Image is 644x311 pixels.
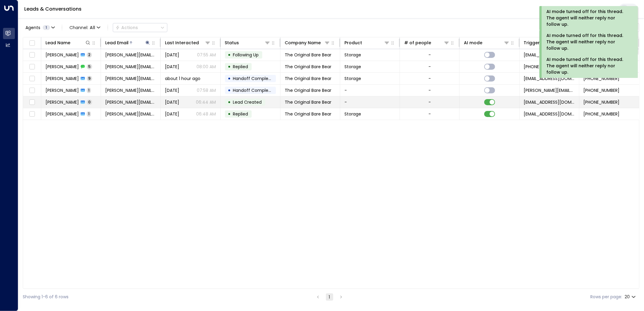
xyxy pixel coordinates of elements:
[197,87,216,93] p: 07:58 AM
[285,52,331,58] span: The Original Bare Bear
[344,39,362,46] div: Product
[428,111,431,117] div: -
[113,23,167,32] button: Actions
[584,111,620,117] span: +447594175474
[233,87,276,93] span: Handoff Completed
[87,99,92,105] span: 0
[326,293,333,301] button: page 1
[67,23,103,32] span: Channel:
[28,51,36,59] span: Toggle select row
[87,64,92,69] span: 5
[24,5,82,12] a: Leads & Conversations
[233,111,248,117] span: Replied
[464,39,509,46] div: AI mode
[524,39,569,46] div: Trigger
[228,50,231,60] div: •
[45,99,79,105] span: Shari Carlson
[28,75,36,82] span: Toggle select row
[428,64,431,70] div: -
[23,23,57,32] button: Agents1
[87,111,91,116] span: 1
[340,85,400,96] td: -
[196,111,216,117] p: 06:48 AM
[524,99,575,105] span: leads@space-station.co.uk
[233,52,259,58] span: Following Up
[45,52,79,58] span: Shari Carlson
[28,99,36,106] span: Toggle select row
[285,111,331,117] span: The Original Bare Bear
[67,23,103,32] button: Channel:All
[45,39,91,46] div: Lead Name
[314,293,345,301] nav: pagination navigation
[428,87,431,93] div: -
[428,99,431,105] div: -
[28,63,36,71] span: Toggle select row
[524,87,575,93] span: shari.carlson@gmail.com
[165,64,179,70] span: Aug 06, 2025
[105,99,156,105] span: shari@theoriginalbarebear.com
[105,64,156,70] span: shari@theoriginalbarebear.com
[524,64,560,70] span: +447594175474
[25,25,40,30] span: Agents
[90,25,95,30] span: All
[285,87,331,93] span: The Original Bare Bear
[524,52,575,58] span: leads@space-station.co.uk
[344,64,361,70] span: Storage
[233,75,276,82] span: Handoff Completed
[165,52,179,58] span: Aug 05, 2025
[87,76,92,81] span: 9
[197,64,216,70] p: 08:00 AM
[524,39,540,46] div: Trigger
[344,75,361,82] span: Storage
[285,64,331,70] span: The Original Bare Bear
[113,23,167,32] div: Button group with a nested menu
[43,25,50,30] span: 1
[344,111,361,117] span: Storage
[228,97,231,107] div: •
[87,88,91,93] span: 1
[285,99,331,105] span: The Original Bare Bear
[524,111,575,117] span: leads@space-station.co.uk
[45,64,79,70] span: Shari Carlson
[165,87,179,93] span: Aug 06, 2025
[196,99,216,105] p: 06:44 AM
[45,39,70,46] div: Lead Name
[197,52,216,58] p: 07:55 AM
[546,56,630,75] div: AI mode turned off for this thread. The agent will neither reply nor follow up.
[285,39,330,46] div: Company Name
[105,111,156,117] span: shari@theoriginalbarebear.com
[165,75,200,82] span: about 1 hour ago
[546,8,630,28] div: AI mode turned off for this thread. The agent will neither reply nor follow up.
[428,52,431,58] div: -
[285,75,331,82] span: The Original Bare Bear
[340,96,400,108] td: -
[28,87,36,94] span: Toggle select row
[105,87,156,93] span: shari@theoriginalbarebear.com
[105,39,151,46] div: Lead Email
[105,52,156,58] span: shari@theoriginalbarebear.com
[228,85,231,95] div: •
[225,39,270,46] div: Status
[28,110,36,118] span: Toggle select row
[524,75,575,82] span: leads@space-station.co.uk
[625,293,637,301] div: 20
[105,39,129,46] div: Lead Email
[285,39,321,46] div: Company Name
[45,111,79,117] span: Shari Carlson
[165,99,179,105] span: Jul 24, 2025
[116,25,138,30] div: Actions
[584,87,620,93] span: +447594175474
[233,99,262,105] span: Lead Created
[344,39,390,46] div: Product
[590,294,622,300] label: Rows per page:
[105,75,156,82] span: shari@theoriginalbarebear.com
[28,39,36,47] span: Toggle select all
[45,75,79,82] span: Shari Carlson
[228,62,231,72] div: •
[428,75,431,82] div: -
[228,73,231,84] div: •
[23,294,69,300] div: Showing 1-6 of 6 rows
[165,111,179,117] span: Jul 24, 2025
[233,64,248,70] span: Replied
[404,39,431,46] div: # of people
